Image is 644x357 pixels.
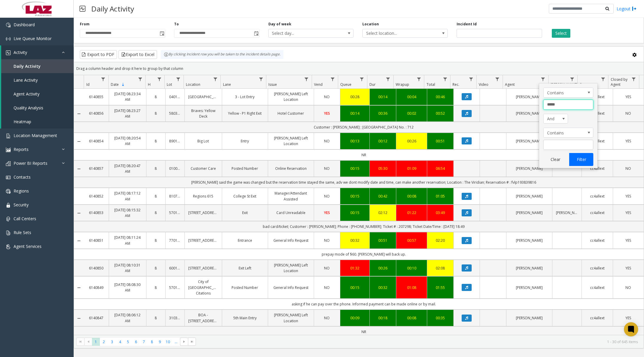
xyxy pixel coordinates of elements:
[272,238,310,243] a: General Info Request
[14,244,42,249] span: Agent Services
[6,217,11,221] img: 'icon'
[150,94,162,100] a: 8
[373,193,392,199] a: 00:42
[84,326,644,337] td: NR
[373,315,392,321] a: 00:18
[617,193,640,199] a: YES
[324,238,330,243] span: NO
[6,134,11,138] img: 'icon'
[431,193,450,199] div: 01:05
[6,175,11,180] img: 'icon'
[373,94,392,100] a: 00:14
[400,315,423,321] a: 00:08
[324,285,330,290] span: NO
[1,45,74,59] a: Activity
[344,166,366,171] div: 00:15
[358,75,366,83] a: Queue Filter Menu
[80,22,90,27] label: From
[617,238,640,243] a: YES
[14,105,43,111] span: Quality Analysis
[400,111,423,116] a: 00:02
[431,138,450,144] a: 00:51
[84,122,644,133] td: Customer : [PERSON_NAME] ; [GEOGRAPHIC_DATA] No. : 712
[625,285,631,290] span: NO
[87,315,105,321] a: 6140847
[87,94,105,100] a: 6140855
[344,315,366,321] a: 00:09
[188,338,196,346] span: Go to the last page
[1,73,74,87] a: Lane Activity
[510,210,549,215] a: [PERSON_NAME]
[373,138,392,144] a: 00:12
[415,75,423,83] a: Wrapup Filter Menu
[74,139,84,144] a: Collapse Details
[6,147,11,152] img: 'icon'
[14,22,35,27] span: Dashboard
[544,88,583,97] span: Contains
[510,193,549,199] a: [PERSON_NAME]
[431,210,450,215] a: 03:49
[188,238,218,243] a: [STREET_ADDRESS]
[14,119,31,124] span: Heatmap
[400,238,423,243] div: 00:57
[318,315,337,321] a: NO
[14,188,29,194] span: Regions
[14,216,36,221] span: Call Centers
[74,167,84,171] a: Collapse Details
[113,163,142,174] a: [DATE] 08:20:47 AM
[431,238,450,243] a: 02:20
[431,111,450,116] a: 00:52
[1,101,74,115] a: Quality Analysis
[617,138,640,144] a: YES
[14,160,47,166] span: Power BI Reports
[6,23,11,27] img: 'icon'
[188,312,218,323] a: BOA - [STREET_ADDRESS]
[324,315,330,320] span: NO
[74,111,84,116] a: Collapse Details
[324,166,330,171] span: NO
[431,265,450,271] div: 02:08
[113,190,142,202] a: [DATE] 08:17:12 AM
[625,266,631,271] span: YES
[150,166,162,171] a: 8
[318,166,337,171] a: NO
[510,166,549,171] a: [PERSON_NAME]
[324,94,330,99] span: NO
[585,193,609,199] a: cc4allext
[6,189,11,194] img: 'icon'
[272,91,310,102] a: [PERSON_NAME] Left Location
[14,77,38,83] span: Lane Activity
[344,285,366,290] div: 00:15
[617,285,640,290] a: NO
[188,265,218,271] a: [STREET_ADDRESS]
[169,193,181,199] a: 810757
[510,138,549,144] a: [PERSON_NAME]
[324,210,330,215] span: YES
[510,265,549,271] a: [PERSON_NAME]
[599,75,607,83] a: Source Filter Menu
[556,210,578,215] a: [PERSON_NAME]
[539,75,547,83] a: Agent Filter Menu
[431,315,450,321] a: 00:35
[344,94,366,100] div: 00:28
[318,94,337,100] a: NO
[226,285,264,290] a: Posted Number
[344,238,366,243] div: 00:32
[400,138,423,144] a: 00:26
[324,111,330,116] span: YES
[400,265,423,271] a: 00:10
[373,238,392,243] a: 00:51
[272,190,310,202] a: Manager/Attendant Assisted
[373,285,392,290] a: 00:32
[169,265,181,271] a: 600125
[318,138,337,144] a: NO
[150,138,162,144] a: 8
[84,299,644,310] td: asking if he can pay over the phone. Informed payment can be made online or by mail.
[431,285,450,290] a: 01:55
[585,166,609,171] a: cc4allext
[318,265,337,271] a: NO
